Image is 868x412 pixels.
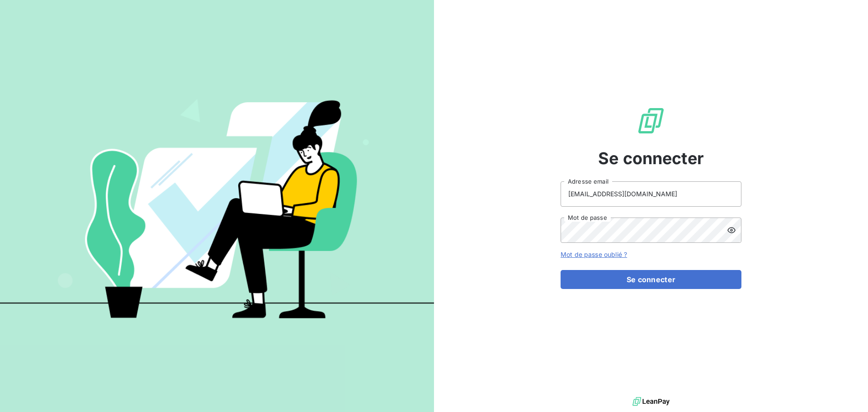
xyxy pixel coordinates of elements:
[561,181,741,207] input: placeholder
[561,251,627,258] a: Mot de passe oublié ?
[632,395,670,408] img: logo
[561,270,741,289] button: Se connecter
[637,106,665,135] img: Logo LeanPay
[598,146,704,170] span: Se connecter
